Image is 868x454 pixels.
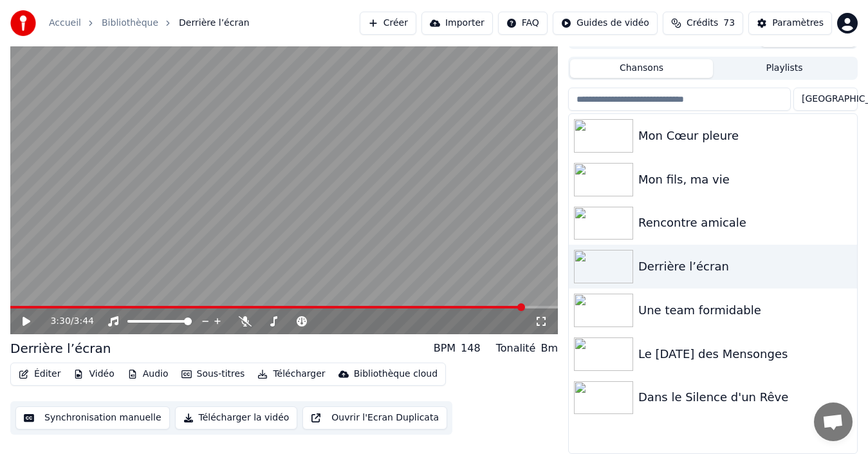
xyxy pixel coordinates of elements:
[50,315,81,328] div: /
[179,17,250,30] span: Derrière l’écran
[748,12,832,35] button: Paramètres
[638,258,852,276] div: Derrière l’écran
[496,341,536,356] div: Tonalité
[122,365,174,383] button: Audio
[302,406,447,430] button: Ouvrir l'Ecran Duplicata
[638,388,852,406] div: Dans le Silence d'un Rêve
[814,402,853,441] div: Ouvrir le chat
[74,315,94,328] span: 3:44
[772,17,824,30] div: Paramètres
[663,12,743,35] button: Crédits73
[360,12,416,35] button: Créer
[14,365,66,383] button: Éditer
[638,345,852,363] div: Le [DATE] des Mensonges
[49,17,250,30] nav: breadcrumb
[570,59,713,78] button: Chansons
[50,315,70,328] span: 3:30
[68,365,119,383] button: Vidéo
[175,406,298,430] button: Télécharger la vidéo
[252,365,330,383] button: Télécharger
[421,12,493,35] button: Importer
[723,17,735,30] span: 73
[176,365,250,383] button: Sous-titres
[10,10,36,36] img: youka
[638,214,852,232] div: Rencontre amicale
[354,368,438,381] div: Bibliothèque cloud
[15,406,170,430] button: Synchronisation manuelle
[638,127,852,145] div: Mon Cœur pleure
[553,12,658,35] button: Guides de vidéo
[49,17,81,30] a: Accueil
[10,339,111,357] div: Derrière l’écran
[434,341,456,356] div: BPM
[498,12,548,35] button: FAQ
[540,341,558,356] div: Bm
[687,17,718,30] span: Crédits
[461,341,481,356] div: 148
[638,301,852,319] div: Une team formidable
[713,59,856,78] button: Playlists
[638,171,852,189] div: Mon fils, ma vie
[102,17,158,30] a: Bibliothèque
